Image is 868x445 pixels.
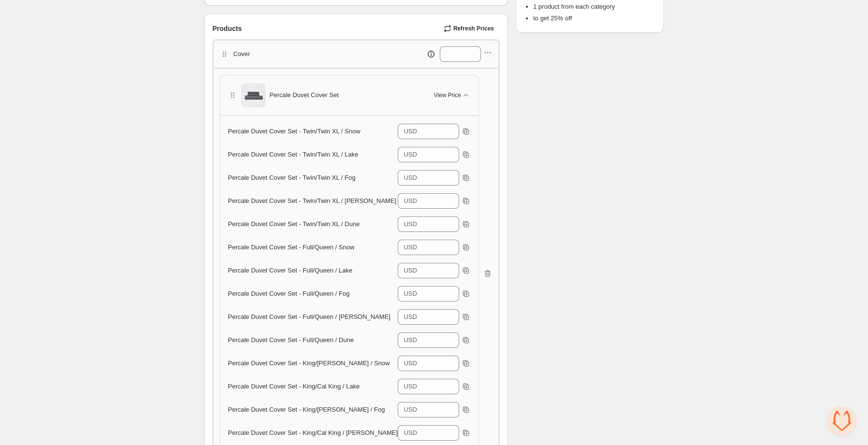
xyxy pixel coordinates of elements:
[404,428,417,438] div: USD
[404,127,417,136] div: USD
[228,128,360,135] span: Percale Duvet Cover Set - Twin/Twin XL / Snow
[404,312,417,322] div: USD
[440,22,500,35] button: Refresh Prices
[228,267,352,274] span: Percale Duvet Cover Set - Full/Queen / Lake
[404,266,417,275] div: USD
[404,150,417,159] div: USD
[533,14,656,23] li: to get 25% off
[228,313,390,320] span: Percale Duvet Cover Set - Full/Queen / [PERSON_NAME]
[404,289,417,299] div: USD
[212,24,242,33] span: Products
[404,382,417,391] div: USD
[404,243,417,252] div: USD
[434,91,461,99] span: View Price
[533,2,656,12] li: 1 product from each category
[228,220,359,228] span: Percale Duvet Cover Set - Twin/Twin XL / Dune
[228,359,390,367] span: Percale Duvet Cover Set - King/[PERSON_NAME] / Snow
[404,405,417,415] div: USD
[827,406,856,435] a: Відкритий чат
[228,197,396,204] span: Percale Duvet Cover Set - Twin/Twin XL / [PERSON_NAME]
[269,90,339,100] span: Percale Duvet Cover Set
[228,406,385,413] span: Percale Duvet Cover Set - King/[PERSON_NAME] / Fog
[404,335,417,345] div: USD
[404,219,417,229] div: USD
[228,429,398,436] span: Percale Duvet Cover Set - King/Cal King / [PERSON_NAME]
[228,383,359,390] span: Percale Duvet Cover Set - King/Cal King / Lake
[428,87,477,103] button: View Price
[233,49,250,59] p: Cover
[241,83,266,107] img: Percale Duvet Cover Set
[228,336,354,344] span: Percale Duvet Cover Set - Full/Queen / Dune
[404,196,417,206] div: USD
[404,359,417,368] div: USD
[453,25,494,32] span: Refresh Prices
[228,174,356,181] span: Percale Duvet Cover Set - Twin/Twin XL / Fog
[228,290,349,297] span: Percale Duvet Cover Set - Full/Queen / Fog
[228,151,359,158] span: Percale Duvet Cover Set - Twin/Twin XL / Lake
[228,244,355,251] span: Percale Duvet Cover Set - Full/Queen / Snow
[404,173,417,183] div: USD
